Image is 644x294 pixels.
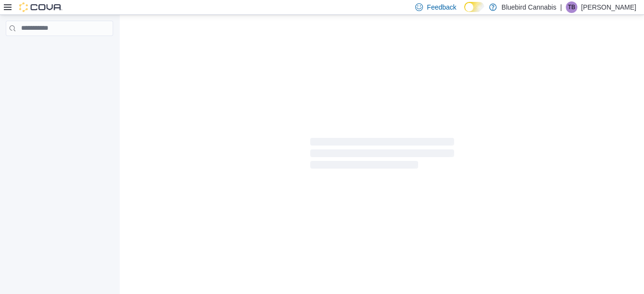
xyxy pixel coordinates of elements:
[464,12,465,12] span: Dark Mode
[310,140,454,171] span: Loading
[568,1,575,13] span: TB
[19,2,62,12] img: Cova
[560,1,562,13] p: |
[464,2,484,12] input: Dark Mode
[502,1,556,13] p: Bluebird Cannabis
[6,38,113,61] nav: Complex example
[566,1,577,13] div: Trisha Bisson
[427,2,456,12] span: Feedback
[581,1,636,13] p: [PERSON_NAME]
